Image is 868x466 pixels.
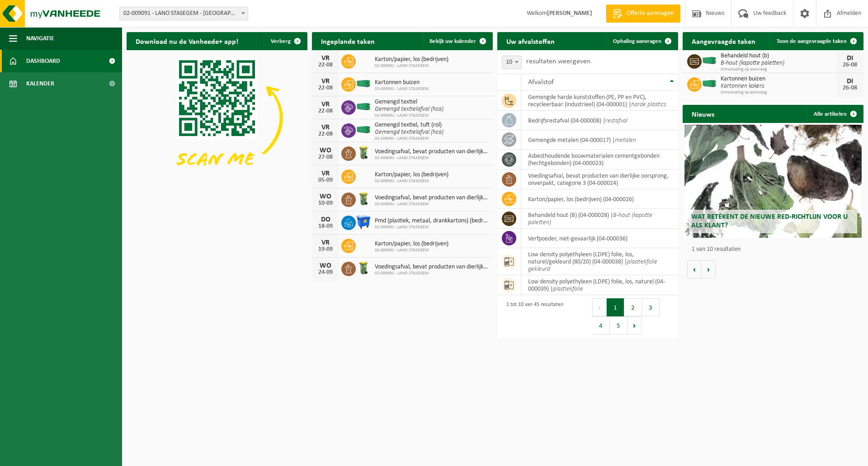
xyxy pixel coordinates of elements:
[375,155,488,161] span: 02-009091 - LANO STASEGEM
[502,56,522,69] span: 10
[592,316,610,334] button: 4
[841,62,859,68] div: 26-08
[521,111,678,130] td: bedrijfsrestafval (04-000008) |
[375,106,443,113] i: Gemengd textielafval (hca)
[605,118,627,124] i: restafval
[316,193,335,200] div: WO
[375,202,488,207] span: 02-009091 - LANO STASEGEM
[375,248,448,253] span: 02-009091 - LANO STASEGEM
[356,214,371,230] img: WB-1100-HPE-BE-01
[841,85,859,91] div: 26-08
[521,91,678,111] td: gemengde harde kunststoffen (PE, PP en PVC), recycleerbaar (industrieel) (04-000001) |
[721,67,836,72] span: Omwisseling op aanvraag
[684,125,862,238] a: Wat betekent de nieuwe RED-richtlijn voor u als klant?
[271,38,291,44] span: Verberg
[316,154,335,160] div: 27-08
[375,79,429,86] span: Kartonnen buizen
[375,171,448,179] span: Karton/papier, los (bedrijven)
[528,79,554,86] span: Afvalstof
[521,275,678,295] td: low density polyethyleen (LDPE) folie, los, naturel (04-000039) |
[502,56,521,69] span: 10
[606,32,677,50] a: Ophaling aanvragen
[316,239,335,246] div: VR
[316,101,335,108] div: VR
[316,246,335,253] div: 19-09
[607,298,624,316] button: 1
[120,7,248,20] span: 02-009091 - LANO STASEGEM - HARELBEKE
[375,129,443,136] i: Gemengd textielafval (hca)
[375,122,443,129] span: Gemengd textiel, tuft (rol)
[316,131,335,137] div: 22-08
[375,136,443,141] span: 02-009091 - LANO STASEGEM
[375,271,488,276] span: 02-009091 - LANO STASEGEM
[264,32,307,50] button: Verberg
[316,269,335,276] div: 24-09
[316,147,335,154] div: WO
[521,189,678,209] td: karton/papier, los (bedrijven) (04-000026)
[375,113,443,118] span: 02-009091 - LANO STASEGEM
[26,50,60,72] span: Dashboard
[610,316,627,334] button: 5
[521,130,678,150] td: gemengde metalen (04-000017) |
[316,223,335,230] div: 18-09
[26,72,54,95] span: Kalender
[316,85,335,91] div: 22-08
[624,9,676,18] span: Offerte aanvragen
[547,10,592,17] strong: [PERSON_NAME]
[356,103,371,111] img: HK-XC-40-GN-00
[777,38,847,44] span: Toon de aangevraagde taken
[26,27,54,50] span: Navigatie
[356,260,371,276] img: WB-0140-HPE-GN-50
[642,298,660,316] button: 3
[375,63,448,69] span: 02-009091 - LANO STASEGEM
[521,248,678,275] td: low density polyethyleen (LDPE) folie, los, naturel/gekleurd (80/20) (04-000038) |
[521,169,678,189] td: voedingsafval, bevat producten van dierlijke oorsprong, onverpakt, categorie 3 (04-000024)
[721,52,836,60] span: Behandeld hout (b)
[127,32,247,50] h2: Download nu de Vanheede+ app!
[422,32,492,50] a: Bekijk uw kalender
[769,32,863,50] a: Toon de aangevraagde taken
[375,240,448,248] span: Karton/papier, los (bedrijven)
[127,50,307,186] img: Download de VHEPlus App
[721,90,836,95] span: Omwisseling op aanvraag
[528,212,652,226] i: B-hout (kapotte paletten)
[375,194,488,202] span: Voedingsafval, bevat producten van dierlijke oorsprong, onverpakt, categorie 3
[356,80,371,88] img: HK-XC-40-GN-00
[375,99,443,106] span: Gemengd textiel
[316,62,335,68] div: 22-08
[429,38,476,44] span: Bekijk uw kalender
[606,5,680,23] a: Offerte aanvragen
[683,32,764,50] h2: Aangevraagde taken
[375,179,448,184] span: 02-009091 - LANO STASEGEM
[615,137,636,144] i: metalen
[312,32,384,50] h2: Ingeplande taken
[375,148,488,155] span: Voedingsafval, bevat producten van dierlijke oorsprong, onverpakt, categorie 3
[316,177,335,184] div: 05-09
[627,316,642,334] button: Next
[356,145,371,160] img: WB-0140-HPE-GN-50
[316,216,335,223] div: DO
[521,150,678,169] td: asbesthoudende bouwmaterialen cementgebonden (hechtgebonden) (04-000023)
[841,55,859,62] div: DI
[316,262,335,269] div: WO
[592,298,607,316] button: Previous
[497,32,564,50] h2: Uw afvalstoffen
[375,56,448,63] span: Karton/papier, los (bedrijven)
[375,225,488,230] span: 02-009091 - LANO STASEGEM
[316,108,335,114] div: 22-08
[692,246,859,253] p: 1 van 10 resultaten
[702,80,717,88] img: HK-XC-40-GN-00
[316,200,335,207] div: 10-09
[721,83,764,89] i: Kartonnen kokers
[528,259,657,273] i: plastiekfolie gekleurd
[691,213,848,229] span: Wat betekent de nieuwe RED-richtlijn voor u als klant?
[526,58,590,65] label: resultaten weergeven
[613,38,661,44] span: Ophaling aanvragen
[683,105,723,122] h2: Nieuws
[702,260,716,278] button: Volgende
[521,229,678,248] td: verfpoeder, niet-gevaarlijk (04-000036)
[624,298,642,316] button: 2
[375,217,488,225] span: Pmd (plastiek, metaal, drankkartons) (bedrijven)
[375,86,429,92] span: 02-009091 - LANO STASEGEM
[721,60,784,66] i: B-hout (kapotte paletten)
